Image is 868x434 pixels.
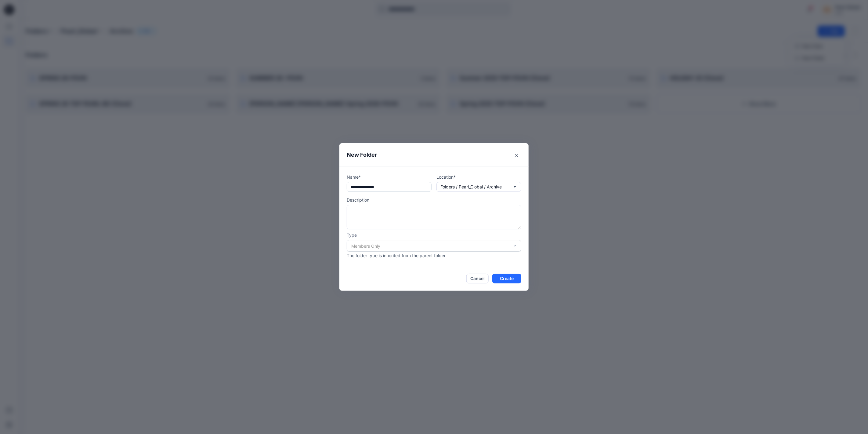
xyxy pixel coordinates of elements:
button: Cancel [466,274,489,283]
button: Close [512,151,521,160]
p: Location* [436,174,521,180]
button: Create [492,274,521,283]
p: Folders / Pearl_Global / Archive [440,184,502,190]
p: Type [347,232,521,238]
button: Folders / Pearl_Global / Archive [436,182,521,192]
p: The folder type is inherited from the parent folder [347,252,521,259]
p: Description [347,197,521,203]
header: New Folder [339,143,529,166]
p: Name* [347,174,432,180]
